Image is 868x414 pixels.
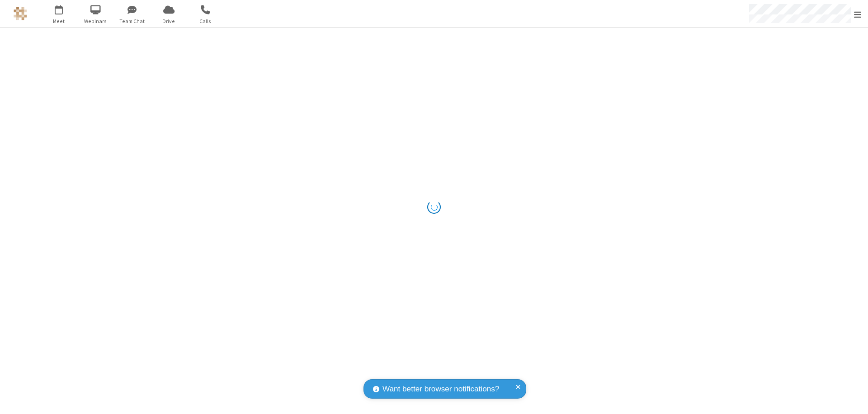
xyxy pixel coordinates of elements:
[14,7,27,20] img: QA Selenium DO NOT DELETE OR CHANGE
[152,17,186,25] span: Drive
[42,17,76,25] span: Meet
[189,17,222,25] span: Calls
[382,383,499,395] span: Want better browser notifications?
[79,17,113,25] span: Webinars
[115,17,149,25] span: Team Chat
